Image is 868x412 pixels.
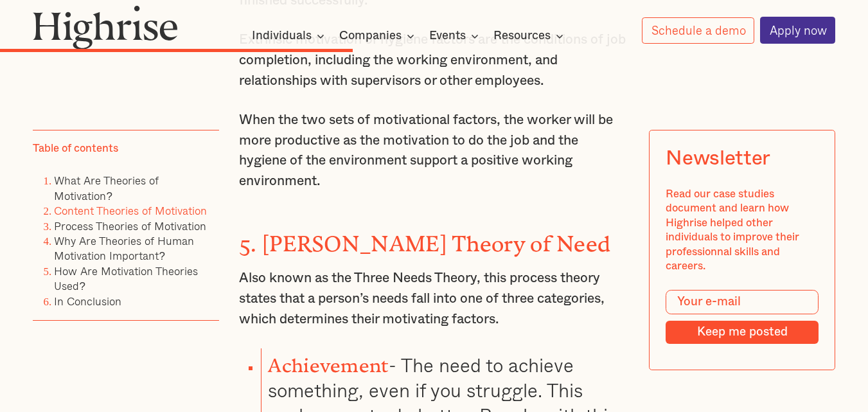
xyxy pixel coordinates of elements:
[760,17,836,44] a: Apply now
[54,172,159,204] a: What Are Theories of Motivation?
[666,290,819,314] input: Your e-mail
[252,28,328,44] div: Individuals
[239,231,610,246] strong: 5. [PERSON_NAME] Theory of Need
[339,28,418,44] div: Companies
[33,142,118,156] div: Table of contents
[54,292,121,310] a: In Conclusion
[666,290,819,344] form: Modal Form
[54,232,194,264] a: Why Are Theories of Human Motivation Important?
[54,217,206,235] a: Process Theories of Motivation
[54,262,198,294] a: How Are Motivation Theories Used?
[239,268,629,329] p: Also known as the Three Needs Theory, this process theory states that a person’s needs fall into ...
[666,187,819,274] div: Read our case studies document and learn how Highrise helped other individuals to improve their p...
[493,28,567,44] div: Resources
[493,28,551,44] div: Resources
[239,30,629,91] p: Extrinsic motivation or hygiene factors are the conditions of job completion, including the worki...
[252,28,312,44] div: Individuals
[268,355,388,367] strong: Achievement
[666,147,770,171] div: Newsletter
[429,28,466,44] div: Events
[239,110,629,192] p: When the two sets of motivational factors, the worker will be more productive as the motivation t...
[642,17,755,44] a: Schedule a demo
[54,202,207,219] a: Content Theories of Motivation
[339,28,402,44] div: Companies
[429,28,483,44] div: Events
[33,5,178,49] img: Highrise logo
[666,321,819,344] input: Keep me posted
